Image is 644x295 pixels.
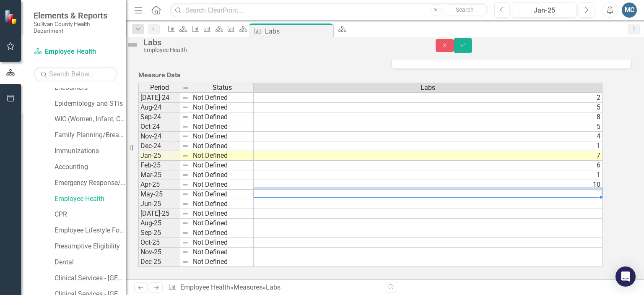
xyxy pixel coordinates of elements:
td: Not Defined [191,180,254,190]
img: 8DAGhfEEPCf229AAAAAElFTkSuQmCC [182,191,189,198]
a: Employee Health [55,194,126,204]
td: Nov-25 [138,248,180,257]
img: 8DAGhfEEPCf229AAAAAElFTkSuQmCC [182,258,189,265]
a: Presumptive Eligibility [55,242,126,251]
td: Aug-25 [138,219,180,228]
a: Encounters [55,83,126,93]
button: MC [622,3,637,18]
img: ClearPoint Strategy [4,10,19,24]
td: Not Defined [191,161,254,170]
div: Labs [266,283,280,291]
td: 8 [254,112,602,122]
td: Not Defined [191,199,254,209]
img: 8DAGhfEEPCf229AAAAAElFTkSuQmCC [182,172,189,178]
td: 6 [254,161,602,170]
td: Not Defined [191,103,254,112]
img: 8DAGhfEEPCf229AAAAAElFTkSuQmCC [182,94,189,101]
td: 2 [254,93,602,103]
div: Open Intercom Messenger [615,266,636,287]
td: [DATE]-25 [138,209,180,219]
td: Oct-24 [138,122,180,132]
td: Dec-24 [138,141,180,151]
td: 4 [254,132,602,141]
td: Not Defined [191,209,254,219]
td: Sep-24 [138,112,180,122]
img: 8DAGhfEEPCf229AAAAAElFTkSuQmCC [182,230,189,236]
td: 5 [254,103,602,112]
img: 8DAGhfEEPCf229AAAAAElFTkSuQmCC [182,249,189,256]
td: Feb-25 [138,161,180,170]
a: WIC (Women, Infant, Child) [55,115,126,124]
div: Labs [265,26,331,37]
a: Accounting [55,162,126,172]
td: Not Defined [191,151,254,161]
span: Period [150,84,169,91]
span: Status [213,84,232,91]
td: [DATE]-24 [138,93,180,103]
img: 8DAGhfEEPCf229AAAAAElFTkSuQmCC [182,181,189,188]
a: Immunizations [55,146,126,156]
input: Search ClearPoint... [170,3,488,18]
img: 8DAGhfEEPCf229AAAAAElFTkSuQmCC [182,152,189,159]
td: Apr-25 [138,180,180,190]
button: Jan-25 [512,3,576,18]
img: 8DAGhfEEPCf229AAAAAElFTkSuQmCC [182,104,189,111]
a: Emergency Response/PHEP [55,178,126,188]
td: Not Defined [191,93,254,103]
img: 8DAGhfEEPCf229AAAAAElFTkSuQmCC [182,143,189,149]
div: Jan-25 [515,5,574,16]
img: Not Defined [126,38,139,52]
img: 8DAGhfEEPCf229AAAAAElFTkSuQmCC [182,162,189,169]
span: Elements & Reports [34,10,117,21]
div: Labs [143,38,419,47]
img: 8DAGhfEEPCf229AAAAAElFTkSuQmCC [182,133,189,140]
img: 8DAGhfEEPCf229AAAAAElFTkSuQmCC [182,220,189,227]
button: Search [444,4,486,16]
td: Not Defined [191,238,254,248]
td: Sep-25 [138,228,180,238]
td: 1 [254,170,602,180]
td: Not Defined [191,141,254,151]
td: Aug-24 [138,103,180,112]
td: 7 [254,151,602,161]
td: Mar-25 [138,170,180,180]
img: 8DAGhfEEPCf229AAAAAElFTkSuQmCC [182,239,189,246]
td: Not Defined [191,170,254,180]
a: Measures [234,283,262,291]
a: Family Planning/Breast and Cervical [55,131,126,140]
img: 8DAGhfEEPCf229AAAAAElFTkSuQmCC [182,85,189,91]
img: 8DAGhfEEPCf229AAAAAElFTkSuQmCC [182,123,189,130]
div: » » [168,283,379,292]
a: Epidemiology and STIs [55,99,126,109]
td: 5 [254,122,602,132]
td: Not Defined [191,219,254,228]
td: Not Defined [191,112,254,122]
td: Not Defined [191,122,254,132]
a: Dental [55,258,126,267]
td: Not Defined [191,190,254,199]
td: Not Defined [191,248,254,257]
a: Employee Lifestyle Focus [55,226,126,235]
td: Nov-24 [138,132,180,141]
a: Employee Health [34,47,117,57]
td: Jun-25 [138,199,180,209]
h3: Measure Data [138,71,631,79]
small: Sullivan County Health Department [34,21,117,34]
td: 1 [254,141,602,151]
img: 8DAGhfEEPCf229AAAAAElFTkSuQmCC [182,201,189,207]
img: 8DAGhfEEPCf229AAAAAElFTkSuQmCC [182,114,189,120]
span: Search [456,6,474,13]
td: Not Defined [191,132,254,141]
td: Not Defined [191,228,254,238]
a: Clinical Services - [GEOGRAPHIC_DATA] [55,274,126,283]
img: 8DAGhfEEPCf229AAAAAElFTkSuQmCC [182,210,189,217]
input: Search Below... [34,67,117,81]
span: Labs [421,84,435,91]
td: 10 [254,180,602,190]
td: Oct-25 [138,238,180,248]
a: Employee Health [180,283,230,291]
td: May-25 [138,190,180,199]
a: CPR [55,210,126,219]
td: Dec-25 [138,257,180,267]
